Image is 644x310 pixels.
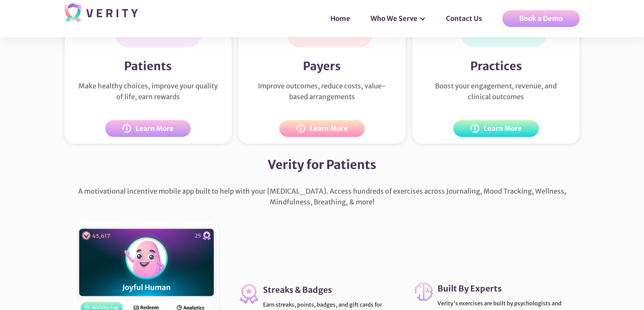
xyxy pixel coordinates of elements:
[470,60,522,73] div: Practices
[324,8,364,29] a: Home
[432,2,502,35] div: Contact Us
[424,81,568,102] div: Boost your engagement, revenue, and clinical outcomes
[437,283,502,294] div: Built By Experts
[502,10,580,27] a: Book a Demo
[279,120,365,137] a: Learn More
[105,120,191,137] a: Learn More
[124,60,172,73] div: Patients
[263,284,332,296] div: Streaks & Badges
[484,124,522,133] div: Learn More
[364,8,432,29] div: Who We Serve
[76,81,220,102] div: Make healthy choices, improve your quality of life, earn rewards
[250,81,394,102] div: Improve outcomes, reduce costs, value-based arrangements
[310,124,348,133] div: Learn More
[439,8,496,29] a: Contact Us
[303,60,341,73] div: Payers
[519,15,563,23] div: Book a Demo
[371,15,418,22] div: Who We Serve
[136,124,174,133] div: Learn More
[453,120,539,137] a: Learn More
